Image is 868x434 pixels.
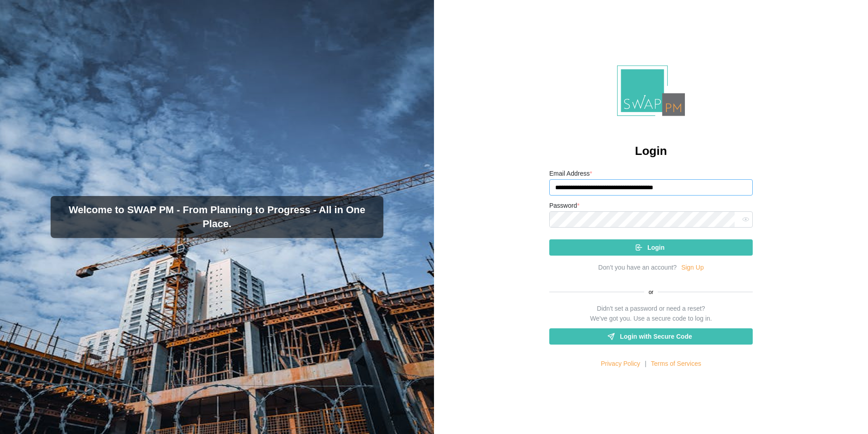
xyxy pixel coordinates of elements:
[620,329,692,344] span: Login with Secure Code
[549,201,580,211] label: Password
[590,304,712,323] div: Didn't set a password or need a reset? We've got you. Use a secure code to log in.
[549,328,753,345] a: Login with Secure Code
[651,359,701,369] a: Terms of Services
[598,263,677,273] div: Don’t you have an account?
[601,359,640,369] a: Privacy Policy
[549,239,753,256] button: Login
[58,203,376,231] h3: Welcome to SWAP PM - From Planning to Progress - All in One Place.
[635,143,667,159] h2: Login
[681,263,704,273] a: Sign Up
[549,169,592,179] label: Email Address
[617,65,685,117] img: Logo
[647,240,665,255] span: Login
[645,359,646,369] div: |
[549,288,753,297] div: or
